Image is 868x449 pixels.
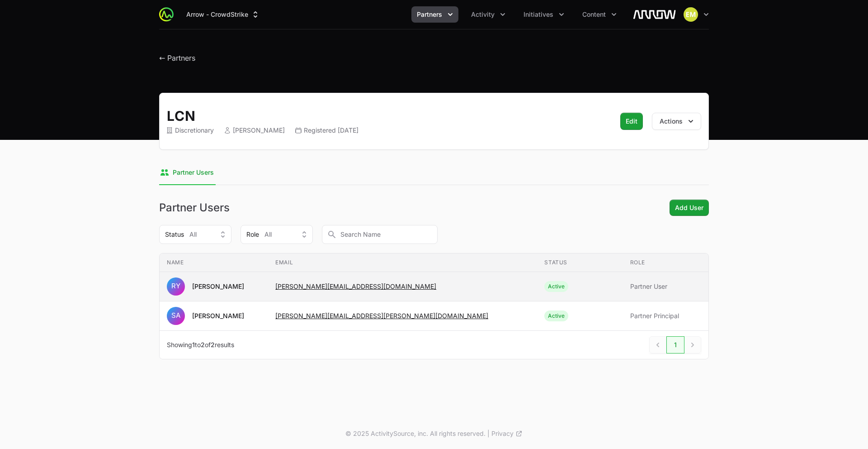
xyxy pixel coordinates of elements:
button: Initiatives [518,6,570,23]
a: [PERSON_NAME][EMAIL_ADDRESS][DOMAIN_NAME] [275,282,436,290]
h2: LCN [167,108,604,124]
a: [PERSON_NAME][EMAIL_ADDRESS][PERSON_NAME][DOMAIN_NAME] [275,312,488,320]
p: Showing to of results [167,340,234,349]
span: Partner Users [173,168,214,177]
a: Partner Users [159,161,216,185]
span: 2 [211,341,215,349]
span: Initiatives [524,10,553,19]
button: RoleAll [241,225,313,244]
button: Partners [411,6,458,23]
a: Privacy [491,429,523,438]
span: Status [165,230,184,239]
div: Initiatives menu [518,6,570,23]
span: Edit [626,116,637,127]
button: Activity [466,6,511,23]
span: 2 [201,341,205,349]
th: Status [537,253,623,272]
button: Content [577,6,622,23]
input: Search Name [322,225,438,244]
button: Edit [620,113,643,130]
span: Content [582,10,606,19]
svg: Ryan Young [167,277,185,296]
div: Main navigation [174,6,622,23]
nav: Tabs [159,161,709,185]
a: ← Partners [159,53,195,62]
div: Partners menu [411,6,458,23]
span: Add User [675,202,703,213]
div: Activity menu [466,6,511,23]
div: Content menu [577,6,622,23]
div: Registered [DATE] [296,126,359,135]
span: Activity [471,10,495,19]
span: Partners [417,10,442,19]
button: Add User [670,200,709,216]
th: Role [623,253,708,272]
a: 1 [666,336,684,353]
button: Arrow - CrowdStrike [181,6,265,23]
text: SA [171,311,180,320]
button: StatusAll [159,225,231,244]
th: Name [160,253,268,272]
h1: Partner Users [159,202,230,213]
div: Supplier switch menu [181,6,265,23]
span: | [487,429,490,438]
button: Actions [652,113,701,130]
div: [PERSON_NAME] [192,311,244,320]
text: RY [171,282,180,290]
img: Eric Mingus [684,7,698,22]
div: Discretionary [167,126,214,135]
div: [PERSON_NAME] [192,282,244,291]
span: Role [246,230,259,239]
p: © 2025 ActivitySource, inc. All rights reserved. [345,429,486,438]
th: Email [268,253,537,272]
span: Partner Principal [630,311,701,320]
img: ActivitySource [159,7,174,22]
span: All [189,230,197,239]
span: Partner User [630,282,701,291]
div: [PERSON_NAME] [225,126,285,135]
span: All [264,230,272,239]
img: Arrow [633,5,676,24]
svg: Scott Anderson [167,307,185,325]
span: 1 [192,341,195,349]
